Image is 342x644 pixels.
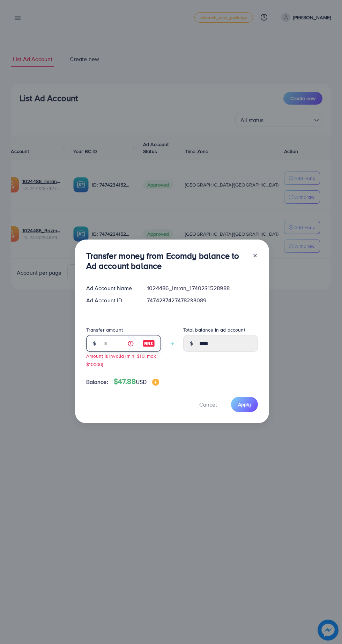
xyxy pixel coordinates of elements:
img: image [152,379,159,386]
label: Transfer amount [86,326,123,333]
small: Amount is invalid (min: $10, max: $10000) [86,353,157,367]
span: USD [136,378,147,386]
button: Cancel [191,397,225,412]
button: Apply [231,397,258,412]
div: 1024486_Imran_1740231528988 [141,284,263,292]
h3: Transfer money from Ecomdy balance to Ad account balance [86,251,247,271]
span: Apply [238,401,251,408]
h4: $47.88 [114,377,159,386]
label: Total balance in ad account [183,326,245,333]
div: Ad Account Name [81,284,142,292]
img: image [142,339,155,348]
div: Ad Account ID [81,296,142,304]
span: Balance: [86,378,108,386]
span: Cancel [199,401,217,408]
div: 7474237427478233089 [141,296,263,304]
